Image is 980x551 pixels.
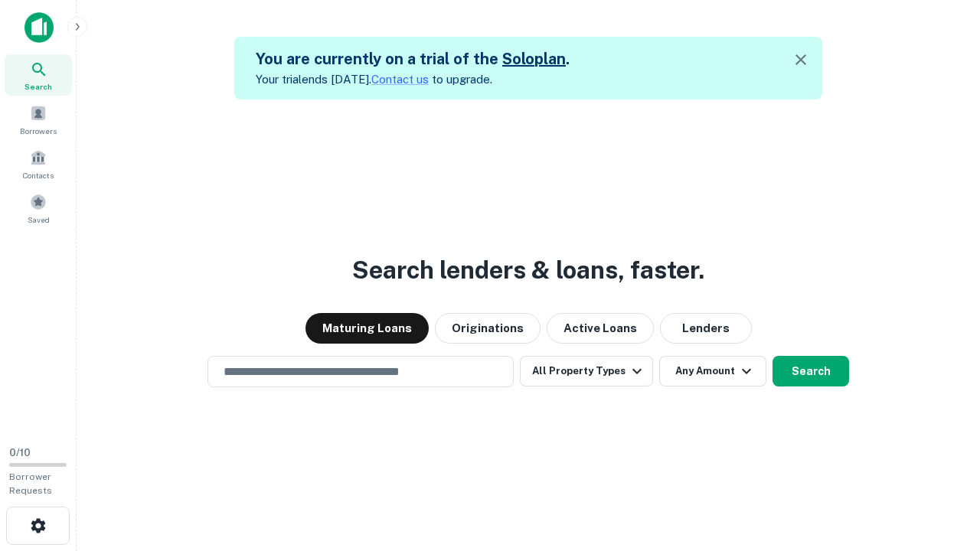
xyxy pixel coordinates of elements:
[520,356,653,386] button: All Property Types
[9,471,52,496] span: Borrower Requests
[24,12,54,43] img: capitalize-icon.png
[5,54,72,96] a: Search
[24,80,52,93] span: Search
[547,313,654,344] button: Active Loans
[773,356,849,386] button: Search
[371,73,429,86] a: Contact us
[9,447,31,458] span: 0 / 10
[435,313,541,344] button: Originations
[20,125,57,137] span: Borrowers
[256,70,570,89] p: Your trial ends [DATE]. to upgrade.
[903,429,980,502] iframe: Chat Widget
[659,356,766,386] button: Any Amount
[352,252,704,289] h3: Search lenders & loans, faster.
[305,313,429,344] button: Maturing Loans
[5,143,72,184] a: Contacts
[502,50,566,68] a: Soloplan
[5,99,72,140] a: Borrowers
[23,169,54,181] span: Contacts
[256,47,570,70] h5: You are currently on a trial of the .
[660,313,752,344] button: Lenders
[5,187,72,229] a: Saved
[28,214,50,226] span: Saved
